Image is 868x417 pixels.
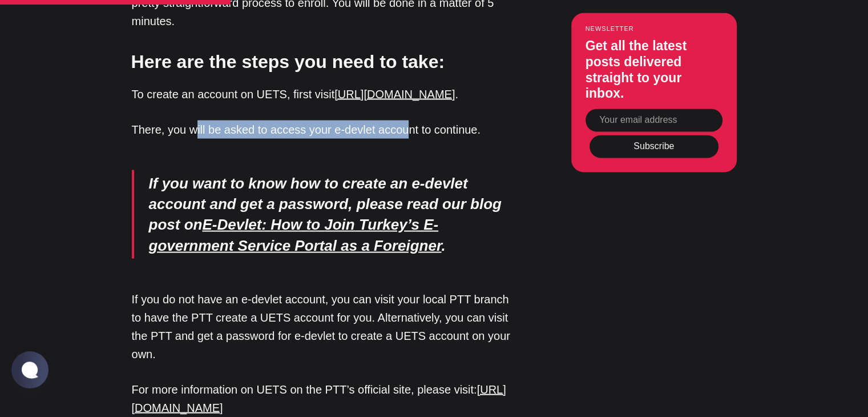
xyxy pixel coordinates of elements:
[132,120,514,138] p: There, you will be asked to access your e-devlet account to continue.
[441,236,445,254] em: .
[586,25,722,32] small: Newsletter
[586,38,722,101] h3: Get all the latest posts delivered straight to your inbox.
[334,87,455,100] a: [URL][DOMAIN_NAME]
[590,135,718,158] button: Subscribe
[132,380,514,416] p: For more information on UETS on the PTT’s official site, please visit:
[132,85,514,103] p: To create an account on UETS, first visit .
[132,290,514,363] p: If you do not have an e-devlet account, you can visit your local PTT branch to have the PTT creat...
[131,49,514,74] h3: Here are the steps you need to take:
[149,174,502,233] em: If you want to know how to create an e-devlet account and get a password, please read our blog po...
[149,215,442,253] a: E-Devlet: How to Join Turkey’s E-government Service Portal as a Foreigner
[586,109,722,131] input: Your email address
